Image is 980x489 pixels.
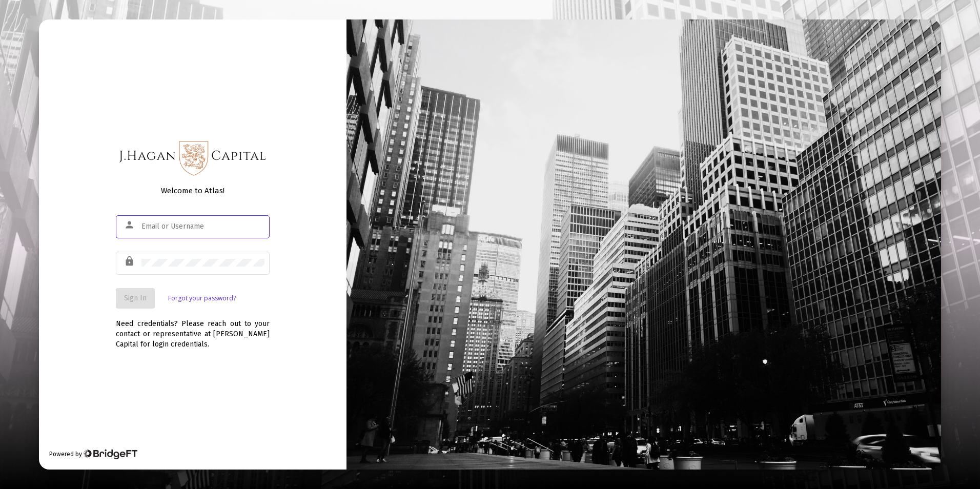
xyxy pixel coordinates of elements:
[124,294,147,302] span: Sign In
[49,449,137,459] div: Powered by
[116,186,270,196] div: Welcome to Atlas!
[116,288,155,309] button: Sign In
[124,255,136,268] mat-icon: lock
[116,139,270,177] img: Logo
[116,309,270,350] div: Need credentials? Please reach out to your contact or representative at [PERSON_NAME] Capital for...
[168,293,236,303] a: Forgot your password?
[83,449,137,459] img: Bridge Financial Technology Logo
[124,219,136,231] mat-icon: person
[141,222,264,231] input: Email or Username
